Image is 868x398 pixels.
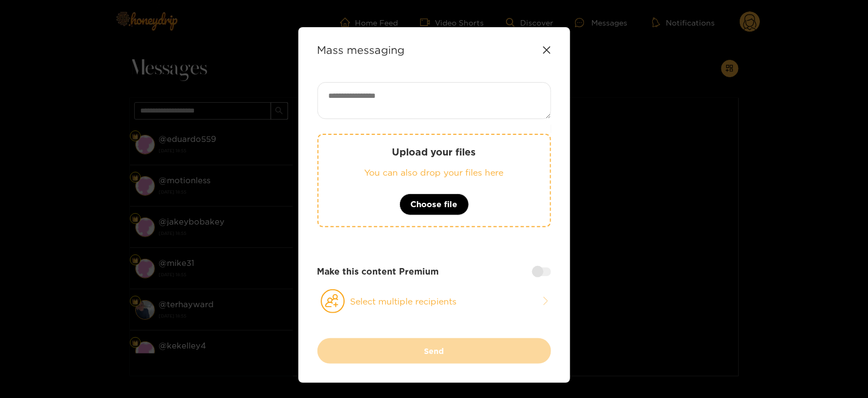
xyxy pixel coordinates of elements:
button: Select multiple recipients [317,289,551,314]
p: Upload your files [340,146,528,158]
strong: Make this content Premium [317,265,439,278]
p: You can also drop your files here [340,166,528,179]
strong: Mass messaging [317,43,405,56]
button: Choose file [399,194,469,215]
button: Send [317,338,551,364]
span: Choose file [411,198,458,211]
